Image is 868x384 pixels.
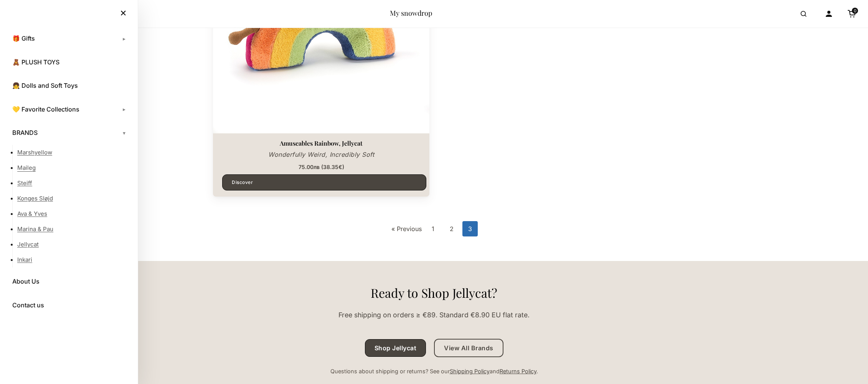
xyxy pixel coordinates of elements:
[444,221,459,236] a: 2
[17,237,130,252] a: Jellycat
[820,5,837,22] a: Account
[213,367,655,376] p: Questions about shipping or returns? See our and .
[213,286,655,300] h2: Ready to Shop Jellycat?
[843,5,860,22] a: Cart
[450,368,490,374] a: Shipping Policy
[314,164,320,170] span: лв
[852,8,858,14] span: 0
[8,296,130,315] a: Contact us
[8,53,130,72] a: 🧸 PLUSH TOYS
[8,272,130,291] a: About Us
[213,310,655,320] p: Free shipping on orders ≥ €89. Standard €8.90 EU flat rate.
[17,176,130,191] a: Steiff
[365,339,426,357] a: Shop Jellycat
[17,145,130,160] a: Marshyellow
[462,221,478,236] span: 3
[17,160,130,176] a: Maileg
[434,339,503,357] a: View All Brands
[299,164,320,170] span: 75.00
[222,174,426,190] a: Discover Amuseables Rainbow, Jellycat
[8,123,130,143] a: BRANDS
[219,139,423,147] a: Amuseables Rainbow, Jellycat
[323,164,342,170] span: 38.35
[17,206,130,222] a: Ava & Yves
[8,76,130,95] a: 👧 Dolls and Soft Toys
[338,164,342,170] span: €
[391,221,422,236] a: « Previous
[219,150,423,160] p: Wonderfully Weird, Incredibly Soft
[17,191,130,206] a: Konges Sløjd
[8,100,130,119] a: 💛 Favorite Collections
[17,252,130,267] a: Inkari
[390,8,432,18] a: My snowdrop
[321,164,344,170] span: ( )
[17,222,130,237] a: Marina & Pau
[8,29,130,48] a: 🎁 Gifts
[793,3,814,25] button: Open search
[426,221,441,236] a: 1
[500,368,536,374] a: Returns Policy
[112,4,134,21] button: Close menu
